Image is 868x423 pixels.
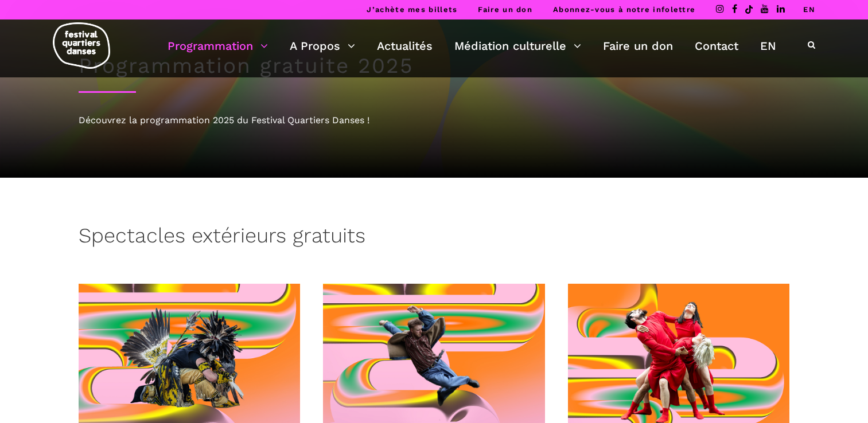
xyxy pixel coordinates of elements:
[79,224,365,252] h3: Spectacles extérieurs gratuits
[603,36,673,56] a: Faire un don
[803,5,815,14] a: EN
[367,5,457,14] a: J’achète mes billets
[695,36,738,56] a: Contact
[79,113,790,128] div: Découvrez la programmation 2025 du Festival Quartiers Danses !
[454,36,581,56] a: Médiation culturelle
[553,5,695,14] a: Abonnez-vous à notre infolettre
[377,36,433,56] a: Actualités
[168,36,268,56] a: Programmation
[478,5,532,14] a: Faire un don
[290,36,355,56] a: A Propos
[53,22,110,69] img: logo-fqd-med
[760,36,776,56] a: EN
